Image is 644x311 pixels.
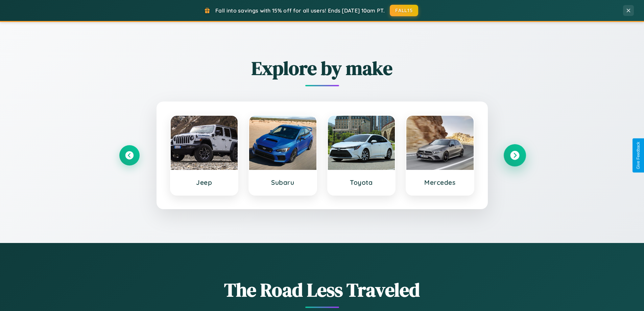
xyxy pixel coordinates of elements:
[256,178,310,186] h3: Subaru
[335,178,388,186] h3: Toyota
[636,142,641,169] div: Give Feedback
[390,5,418,16] button: FALL15
[119,277,525,303] h1: The Road Less Traveled
[413,178,467,186] h3: Mercedes
[177,178,231,186] h3: Jeep
[215,7,385,14] span: Fall into savings with 15% off for all users! Ends [DATE] 10am PT.
[119,55,525,81] h2: Explore by make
